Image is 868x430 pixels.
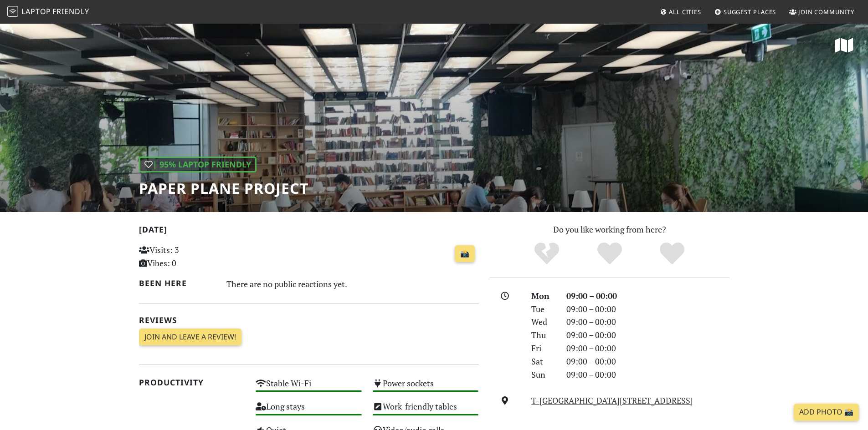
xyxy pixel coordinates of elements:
div: Fri [526,342,560,355]
div: Sun [526,368,560,381]
a: Join Community [786,4,858,20]
div: 09:00 – 00:00 [561,303,735,316]
a: T-[GEOGRAPHIC_DATA][STREET_ADDRESS] [531,395,693,406]
div: Thu [526,329,560,342]
div: Stable Wi-Fi [250,376,367,399]
a: LaptopFriendly LaptopFriendly [7,4,89,20]
div: Long stays [250,399,367,422]
div: 09:00 – 00:00 [561,342,735,355]
div: Power sockets [367,376,484,399]
div: Sat [526,355,560,368]
div: Mon [526,289,560,303]
span: Suggest Places [724,8,776,16]
div: Work-friendly tables [367,399,484,422]
a: 📸 [455,245,475,263]
p: Visits: 3 Vibes: 0 [139,243,245,270]
div: Wed [526,315,560,329]
a: Join and leave a review! [139,329,241,346]
div: 09:00 – 00:00 [561,289,735,303]
a: All Cities [656,4,705,20]
h1: Paper Plane Project [139,180,308,197]
span: All Cities [669,8,701,16]
span: Laptop [21,6,51,16]
p: Do you like working from here? [490,223,729,236]
div: Definitely! [641,241,704,266]
h2: Been here [139,278,216,288]
div: Yes [578,241,641,266]
div: 09:00 – 00:00 [561,315,735,329]
span: Friendly [52,6,89,16]
div: Tue [526,303,560,316]
a: Suggest Places [711,4,780,20]
h2: Reviews [139,315,479,325]
h2: Productivity [139,378,245,387]
span: Join Community [798,8,854,16]
div: There are no public reactions yet. [226,277,479,291]
div: No [515,241,578,266]
a: Add Photo 📸 [794,404,859,421]
div: | 95% Laptop Friendly [139,157,257,172]
img: LaptopFriendly [7,6,18,17]
div: 09:00 – 00:00 [561,329,735,342]
div: 09:00 – 00:00 [561,368,735,381]
h2: [DATE] [139,225,479,238]
div: 09:00 – 00:00 [561,355,735,368]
